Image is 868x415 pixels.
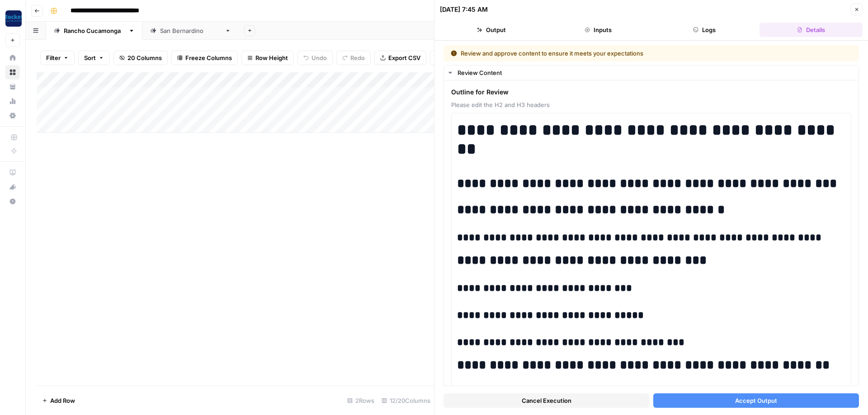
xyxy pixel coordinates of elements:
[46,22,142,40] a: [GEOGRAPHIC_DATA]
[350,53,365,62] span: Redo
[46,53,61,62] span: Filter
[344,393,378,408] div: 2 Rows
[64,26,125,35] div: [GEOGRAPHIC_DATA]
[653,393,859,408] button: Accept Output
[653,23,756,37] button: Logs
[547,23,650,37] button: Inputs
[388,53,420,62] span: Export CSV
[444,65,859,80] button: Review Content
[336,51,371,65] button: Redo
[451,88,851,97] span: Outline for Review
[5,7,20,30] button: Workspace: Rocket Pilots
[522,396,571,405] span: Cancel Execution
[378,393,434,408] div: 12/20 Columns
[127,53,162,62] span: 20 Columns
[451,49,748,58] div: Review and approve content to ensure it meets your expectations
[735,396,777,405] span: Accept Output
[5,10,22,27] img: Rocket Pilots Logo
[113,51,168,65] button: 20 Columns
[5,108,20,123] a: Settings
[78,51,110,65] button: Sort
[160,26,221,35] div: [GEOGRAPHIC_DATA]
[443,393,650,408] button: Cancel Execution
[5,165,20,180] a: AirOps Academy
[84,53,96,62] span: Sort
[297,51,333,65] button: Undo
[50,396,75,405] span: Add Row
[759,23,863,37] button: Details
[440,23,543,37] button: Output
[40,51,75,65] button: Filter
[458,68,853,77] div: Review Content
[185,53,232,62] span: Freeze Columns
[5,65,20,79] a: Browse
[5,194,20,209] button: Help + Support
[5,51,20,65] a: Home
[5,79,20,94] a: Your Data
[255,53,288,62] span: Row Height
[6,180,19,194] div: What's new?
[311,53,327,62] span: Undo
[440,5,488,14] div: [DATE] 7:45 AM
[171,51,238,65] button: Freeze Columns
[451,100,851,109] span: Please edit the H2 and H3 headers
[5,180,20,194] button: What's new?
[142,22,239,40] a: [GEOGRAPHIC_DATA]
[374,51,426,65] button: Export CSV
[37,393,80,408] button: Add Row
[241,51,294,65] button: Row Height
[5,94,20,108] a: Usage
